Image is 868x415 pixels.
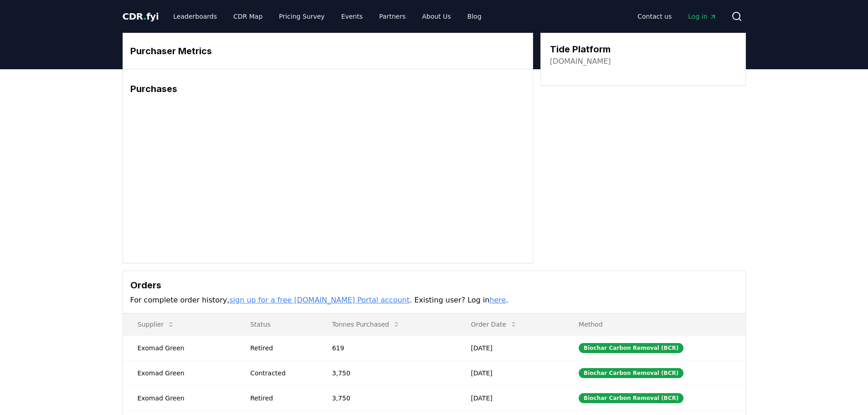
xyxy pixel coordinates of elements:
td: [DATE] [456,360,564,385]
div: Contracted [250,369,310,378]
a: sign up for a free [DOMAIN_NAME] Portal account [229,296,410,304]
div: Biochar Carbon Removal (BCR) [579,393,683,403]
h3: Purchases [130,82,525,96]
a: CDR Map [226,8,270,25]
a: Partners [372,8,413,25]
td: Exomad Green [123,360,236,385]
span: . [143,11,146,22]
td: 619 [318,335,457,360]
a: Leaderboards [166,8,224,25]
td: 3,750 [318,360,457,385]
td: [DATE] [456,385,564,410]
a: CDR.fyi [123,10,159,23]
a: About Us [415,8,458,25]
button: Order Date [463,315,524,333]
a: [DOMAIN_NAME] [550,56,611,67]
button: Supplier [130,315,182,333]
a: Log in [681,8,724,25]
div: Retired [250,394,310,403]
td: Exomad Green [123,335,236,360]
span: Log in [688,12,716,21]
div: Retired [250,343,310,353]
p: Status [243,320,310,329]
a: Blog [460,8,489,25]
a: Contact us [630,8,679,25]
td: Exomad Green [123,385,236,410]
p: Method [571,320,738,329]
h3: Purchaser Metrics [130,44,525,58]
h3: Orders [130,278,738,292]
h3: Tide Platform [550,42,611,56]
a: Events [334,8,370,25]
div: Biochar Carbon Removal (BCR) [579,343,683,353]
nav: Main [630,8,724,25]
button: Tonnes Purchased [325,315,407,333]
nav: Main [166,8,488,25]
td: 3,750 [318,385,457,410]
a: here [489,296,506,304]
a: Pricing Survey [272,8,332,25]
p: For complete order history, . Existing user? Log in . [130,295,738,306]
span: CDR fyi [123,11,159,22]
td: [DATE] [456,335,564,360]
div: Biochar Carbon Removal (BCR) [579,368,683,378]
